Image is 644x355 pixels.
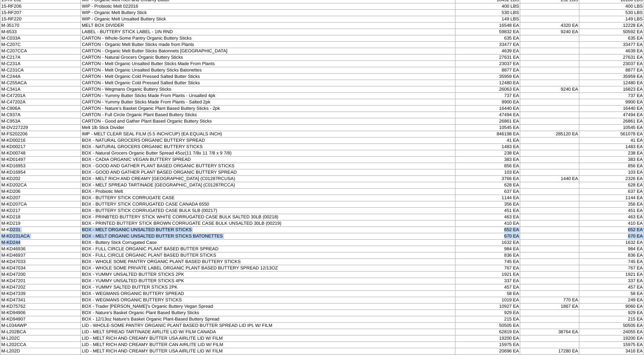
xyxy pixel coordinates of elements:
[579,208,644,214] td: 451 EA
[579,54,644,61] td: 27631 EA
[579,131,644,137] td: 561078 EA
[579,329,644,335] td: 24055 EA
[455,125,520,131] td: 10545 EA
[455,329,520,335] td: 62819 EA
[579,106,644,112] td: 16440 EA
[0,118,81,125] td: M-C953A
[0,233,81,240] td: M-KD231ACA
[579,284,644,291] td: 457 EA
[81,10,455,16] td: WIP - Organic Melt Buttery Stick
[81,214,455,220] td: BOX - PRINBTED BUTTERY STICK WHITE CORRUGATED CASE BULK SALTED 30LB (00218)
[0,259,81,265] td: M-KD47033
[579,23,644,29] td: 12228 EA
[579,125,644,131] td: 10545 EA
[579,195,644,201] td: 1144 EA
[455,144,520,150] td: 1483 EA
[579,35,644,42] td: 635 EA
[81,348,455,355] td: LID - MELT RICH AND CREAMY BUTTER USA AIRLITE LID W/ FILM
[81,310,455,316] td: BOX - Nature's Basket Organic Plant Based Buttery Sticks
[579,335,644,342] td: 19200 EA
[81,99,455,106] td: CARTON - Yummy Butter Sticks Made From Plants - Salted 2pk
[81,118,455,125] td: CARTON - Good and Gather Plant Based Organic Buttery Sticks
[455,342,520,348] td: 15975 EA
[81,284,455,291] td: BOX - YUMMY SALTED BUTTER STICKS 2PK
[81,169,455,176] td: BOX - GOOD AND GATHER PLANT BASED ORGANIC BUTTERY SPREAD
[579,80,644,86] td: 12480 EA
[455,86,520,93] td: 26063 EA
[81,23,455,29] td: MELT BOX DIVIDER
[81,297,455,303] td: BOX - WEGMANS ORGANIC BUTTERY STICKS
[0,150,81,157] td: M-KD00748
[579,48,644,54] td: 4639 EA
[81,227,455,233] td: BOX - MELT ORGANIC UNSALTED BUTTER STICKS
[579,310,644,316] td: 929 EA
[579,201,644,208] td: 356 EA
[81,233,455,240] td: BOX - MELT ORGANIC UNSALTED BUTTER STICKS BATONETTES
[81,220,455,227] td: BOX - PRINTED BUTTERY STICK BROWN CORRUGATE CASE BULK UNSALTED 30LB (00219)
[0,137,81,144] td: M-KD00216
[0,335,81,342] td: M-L202C
[0,323,81,329] td: M-L034AWP
[520,348,579,355] td: 17280 EA
[0,348,81,355] td: M-L202D
[579,297,644,303] td: 249 EA
[455,48,520,54] td: 4639 EA
[0,220,81,227] td: M-KD219
[579,137,644,144] td: 41 EA
[81,189,455,195] td: BOX - Probiotic Melt
[0,284,81,291] td: M-KD47202
[0,316,81,323] td: M-KD94907
[0,303,81,310] td: M-KD75762
[579,342,644,348] td: 15975 EA
[81,16,455,23] td: WIP - Organic Melt Unsalted Buttery Stick
[579,214,644,220] td: 463 EA
[81,150,455,157] td: BOX - Natural Grocers Organic Butter Spread 45oz(11 7/8x 11 7/8 x 9 7/8)
[81,131,455,137] td: IMP - MELT CLEAR SEAL FILM (5.5 INCH/CUP) (EA EQUALS INCH)
[455,182,520,189] td: 628 EA
[455,220,520,227] td: 410 EA
[81,329,455,335] td: LID - MELT SPREAD TARTINADE AIRLITE LID W/ FILM CANADA
[0,23,81,29] td: M-35170
[0,291,81,297] td: M-KD47339
[455,137,520,144] td: 41 EA
[81,67,455,74] td: CARTON - Melt Organic Unsalted Buttery Sticks Batonettes
[0,131,81,137] td: M-FS202206
[520,29,579,35] td: 9240 EA
[579,233,644,240] td: 670 EA
[455,54,520,61] td: 27631 EA
[0,125,81,131] td: M-DV227229
[81,323,455,329] td: LID - WHOLE-SOME PANTRY ORGANIC PLANT BASED BUTTER SPREAD LID IPL W/ FILM
[579,93,644,99] td: 737 EA
[579,99,644,106] td: 9900 EA
[455,93,520,99] td: 737 EA
[81,144,455,150] td: BOX - NATURAL GROCERS ORGANIC BUTTERY STICKS
[455,169,520,176] td: 103 EA
[455,278,520,284] td: 337 EA
[455,227,520,233] td: 652 EA
[455,272,520,278] td: 1921 EA
[0,169,81,176] td: M-KD16954
[455,74,520,80] td: 35959 EA
[455,23,520,29] td: 16548 EA
[81,265,455,272] td: BOX - WHOLE SOME PRIVATE LABEL ORGANIC PLANT BASED BUTTERY SPREAD 12/13OZ
[81,240,455,246] td: BOX - Buttery Stick Corrugated Case
[579,42,644,48] td: 33477 EA
[579,278,644,284] td: 337 EA
[520,176,579,182] td: 1440 EA
[455,99,520,106] td: 9900 EA
[455,16,520,23] td: 149 LBS
[579,16,644,23] td: 149 LBS
[0,74,81,80] td: M-C244A
[81,272,455,278] td: BOX - YUMMY UNSALTED BUTTER STICKS 2PK
[579,10,644,16] td: 530 LBS
[81,163,455,169] td: BOX - GOOD AND GATHER PLANT BASED ORGANIC BUTTERY STICKS
[455,118,520,125] td: 26861 EA
[81,259,455,265] td: BOX - WHOLE SOME PANTRY ORGANIC PLANT BASED BUTTERY STICKS
[0,214,81,220] td: M-KD218
[0,80,81,86] td: M-C255ACA
[455,35,520,42] td: 635 EA
[0,246,81,252] td: M-KD46936
[0,61,81,67] td: M-C231A
[0,144,81,150] td: M-KD00217
[455,214,520,220] td: 463 EA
